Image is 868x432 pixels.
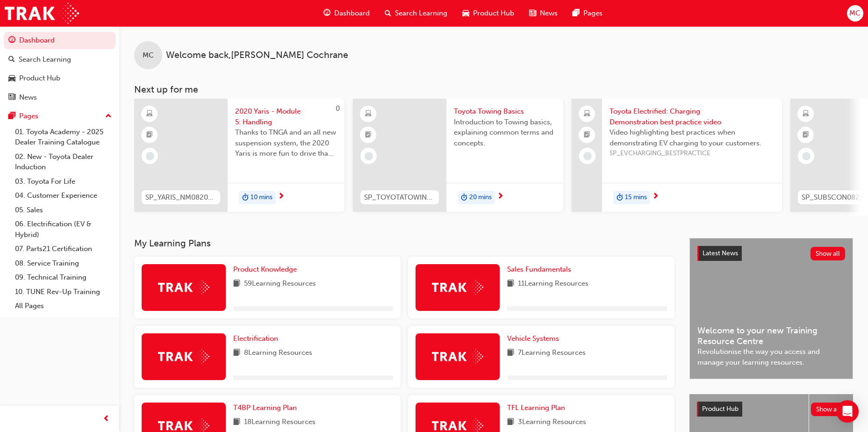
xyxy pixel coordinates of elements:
[11,188,115,203] a: 04. Customer Experience
[4,89,115,106] a: News
[697,402,846,417] a: Product HubShow all
[5,3,79,24] a: Trak
[610,148,775,159] span: SP_EVCHARGING_BESTPRACTICE
[507,347,514,359] span: book-icon
[697,325,845,346] span: Welcome to your new Training Resource Centre
[702,405,739,413] span: Product Hub
[146,108,153,120] span: learningResourceType_ELEARNING-icon
[146,152,154,160] span: learningRecordVerb_NONE-icon
[572,99,782,212] a: Toyota Electrified: Charging Demonstration best practice videoVideo highlighting best practices w...
[166,50,348,61] span: Welcome back , [PERSON_NAME] Cochrane
[385,7,391,19] span: search-icon
[8,74,15,83] span: car-icon
[233,264,301,275] a: Product Knowledge
[365,108,372,120] span: learningResourceType_ELEARNING-icon
[353,99,563,212] a: SP_TOYOTATOWING_0424Toyota Towing BasicsIntroduction to Towing basics, explaining common terms an...
[158,280,209,295] img: Trak
[145,192,216,203] span: SP_YARIS_NM0820_EL_05
[278,193,285,201] span: next-icon
[11,242,115,256] a: 07. Parts21 Certification
[334,8,370,19] span: Dashboard
[652,193,659,201] span: next-icon
[233,347,240,359] span: book-icon
[584,129,590,141] span: booktick-icon
[158,349,209,364] img: Trak
[518,278,588,290] span: 11 Learning Resources
[365,129,372,141] span: booktick-icon
[365,152,373,160] span: learningRecordVerb_NONE-icon
[584,108,590,120] span: laptop-icon
[11,203,115,217] a: 05. Sales
[803,108,809,120] span: learningResourceType_ELEARNING-icon
[233,333,282,344] a: Electrification
[454,117,556,149] span: Introduction to Towing basics, explaining common terms and concepts.
[233,334,278,343] span: Electrification
[336,104,340,113] span: 0
[235,106,337,127] span: 2020 Yaris - Module 5: Handling
[540,8,558,19] span: News
[4,51,115,68] a: Search Learning
[233,278,240,290] span: book-icon
[103,413,110,425] span: prev-icon
[518,347,586,359] span: 7 Learning Resources
[703,249,738,257] span: Latest News
[233,403,301,413] a: T4BP Learning Plan
[432,280,483,295] img: Trak
[11,174,115,189] a: 03. Toyota For Life
[573,7,580,19] span: pages-icon
[565,4,610,23] a: pages-iconPages
[689,238,853,379] a: Latest NewsShow allWelcome to your new Training Resource CentreRevolutionise the way you access a...
[11,150,115,174] a: 02. New - Toyota Dealer Induction
[697,346,845,367] span: Revolutionise the way you access and manage your learning resources.
[4,108,115,125] button: Pages
[11,217,115,242] a: 06. Electrification (EV & Hybrid)
[242,192,249,204] span: duration-icon
[529,7,536,19] span: news-icon
[507,403,569,413] a: TFL Learning Plan
[105,110,112,122] span: up-icon
[462,7,469,19] span: car-icon
[19,54,71,65] div: Search Learning
[11,270,115,285] a: 09. Technical Training
[617,192,623,204] span: duration-icon
[8,56,15,64] span: search-icon
[583,8,603,19] span: Pages
[507,403,565,412] span: TFL Learning Plan
[233,265,297,274] span: Product Knowledge
[432,349,483,364] img: Trak
[847,5,863,22] button: MC
[8,112,15,121] span: pages-icon
[11,256,115,271] a: 08. Service Training
[4,70,115,87] a: Product Hub
[19,73,60,84] div: Product Hub
[454,106,556,117] span: Toyota Towing Basics
[316,4,377,23] a: guage-iconDashboard
[507,334,559,343] span: Vehicle Systems
[811,403,846,416] button: Show all
[233,403,297,412] span: T4BP Learning Plan
[849,8,861,19] span: MC
[4,32,115,49] a: Dashboard
[19,111,38,122] div: Pages
[522,4,565,23] a: news-iconNews
[507,265,571,274] span: Sales Fundamentals
[19,92,37,103] div: News
[507,278,514,290] span: book-icon
[8,94,15,102] span: news-icon
[233,417,240,428] span: book-icon
[507,264,575,275] a: Sales Fundamentals
[244,278,316,290] span: 59 Learning Resources
[473,8,514,19] span: Product Hub
[119,84,868,95] h3: Next up for me
[251,192,273,203] span: 10 mins
[836,400,859,423] div: Open Intercom Messenger
[8,36,15,45] span: guage-icon
[323,7,330,19] span: guage-icon
[518,417,586,428] span: 3 Learning Resources
[811,247,846,260] button: Show all
[461,192,467,204] span: duration-icon
[469,192,492,203] span: 20 mins
[134,238,674,249] h3: My Learning Plans
[235,127,337,159] span: Thanks to TNGA and an all new suspension system, the 2020 Yaris is more fun to drive than ever be...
